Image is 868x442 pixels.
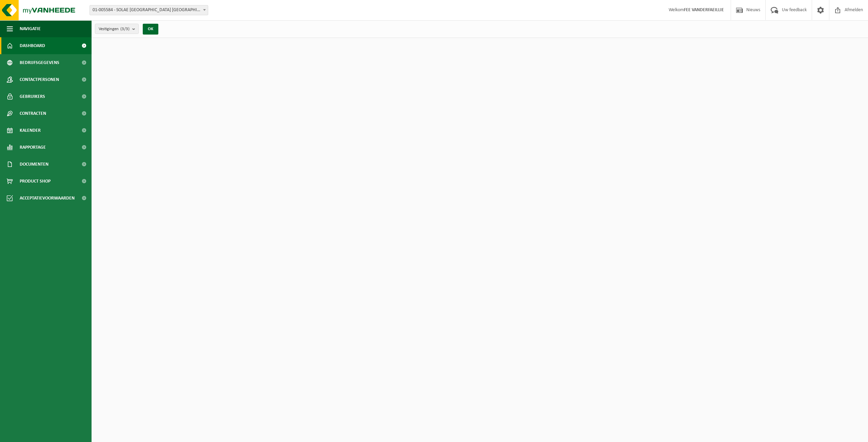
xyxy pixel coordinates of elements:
span: Vestigingen [99,24,130,34]
span: Contracten [20,105,46,122]
count: (3/3) [120,27,130,31]
span: 01-005584 - SOLAE BELGIUM NV - IEPER [90,5,208,15]
span: Acceptatievoorwaarden [20,190,75,207]
span: Rapportage [20,139,46,156]
span: Contactpersonen [20,71,59,88]
span: Bedrijfsgegevens [20,54,59,71]
span: Kalender [20,122,41,139]
span: Documenten [20,156,48,173]
button: OK [143,24,158,35]
strong: FEE VANDERFAEILLIE [684,7,724,13]
span: Navigatie [20,20,41,37]
button: Vestigingen(3/3) [95,24,139,34]
span: Gebruikers [20,88,45,105]
span: Dashboard [20,37,45,54]
span: 01-005584 - SOLAE BELGIUM NV - IEPER [90,5,208,15]
span: Product Shop [20,173,51,190]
